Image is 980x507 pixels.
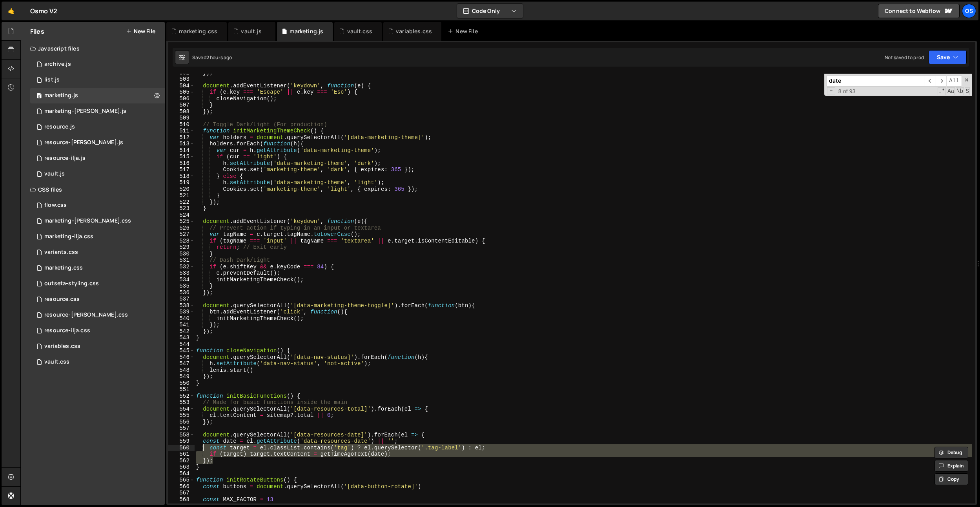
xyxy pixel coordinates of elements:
div: 536 [168,290,195,296]
span: CaseSensitive Search [947,87,955,95]
div: 16596/46194.js [30,135,165,150]
div: 518 [168,173,195,180]
div: 565 [168,477,195,483]
div: 16596/46196.css [30,307,165,323]
div: 16596/45151.js [30,72,165,88]
div: archive.js [44,61,71,68]
div: CSS files [21,182,165,197]
div: 547 [168,360,195,367]
div: flow.css [44,202,67,209]
div: 514 [168,147,195,154]
button: New File [126,28,155,34]
div: 506 [168,96,195,102]
div: 555 [168,412,195,419]
button: Save [929,50,967,64]
div: 16596/47552.css [30,197,165,213]
div: 16596/46210.js [30,56,165,72]
div: 558 [168,432,195,438]
div: list.js [44,76,60,83]
div: 549 [168,373,195,380]
div: 554 [168,406,195,413]
div: 539 [168,309,195,315]
div: marketing-ilja.css [44,233,93,240]
div: 16596/45511.css [30,244,165,260]
button: Code Only [457,4,523,18]
div: 566 [168,483,195,490]
div: 529 [168,244,195,251]
span: 8 of 93 [835,88,859,95]
span: Search In Selection [965,87,970,95]
div: 528 [168,238,195,244]
div: 556 [168,419,195,426]
input: Search for [826,75,925,87]
div: 504 [168,83,195,89]
a: Os [962,4,976,18]
div: 562 [168,458,195,464]
div: Not saved to prod [885,54,924,61]
div: 541 [168,322,195,328]
div: 16596/45446.css [30,260,165,276]
div: 16596/45153.css [30,354,165,370]
div: marketing.css [179,27,217,35]
button: Debug [934,447,968,458]
div: marketing.js [290,27,323,35]
div: 532 [168,264,195,270]
div: 567 [168,490,195,496]
div: resource-[PERSON_NAME].js [44,139,123,146]
span: Toggle Replace mode [827,87,835,95]
div: 531 [168,257,195,264]
div: 523 [168,205,195,212]
div: 511 [168,128,195,134]
div: 560 [168,445,195,451]
a: 🤙 [2,2,21,20]
span: ​ [936,75,947,87]
button: Explain [934,460,968,472]
div: vault.js [241,27,261,35]
div: 16596/45156.css [30,276,165,292]
div: marketing.css [44,264,83,272]
div: 508 [168,109,195,115]
div: resource.css [44,296,80,303]
div: New File [448,27,481,35]
div: 533 [168,270,195,277]
div: resource.js [44,123,75,130]
a: Connect to Webflow [878,4,960,18]
div: 526 [168,225,195,232]
div: Osmo V2 [30,6,57,16]
div: 551 [168,386,195,393]
div: 552 [168,393,195,400]
div: 2 hours ago [206,54,232,61]
div: 545 [168,348,195,354]
div: 509 [168,115,195,121]
div: 548 [168,367,195,374]
div: 563 [168,464,195,471]
div: 505 [168,89,195,96]
div: variables.css [44,343,80,350]
div: vault.css [44,359,69,366]
div: marketing-[PERSON_NAME].js [44,108,126,115]
div: outseta-styling.css [44,280,99,287]
div: 550 [168,380,195,387]
div: 568 [168,496,195,503]
div: marketing-[PERSON_NAME].css [44,217,131,225]
span: Whole Word Search [956,87,964,95]
div: 538 [168,302,195,309]
div: 543 [168,335,195,341]
span: 0 [37,93,42,100]
div: 534 [168,277,195,283]
div: resource-ilja.js [44,155,86,162]
div: 537 [168,296,195,302]
div: 527 [168,231,195,238]
div: 507 [168,102,195,109]
div: 513 [168,141,195,147]
div: 530 [168,251,195,257]
div: resource-ilja.css [44,327,90,334]
div: 516 [168,160,195,167]
div: 521 [168,192,195,199]
div: 535 [168,283,195,290]
span: ​ [925,75,936,87]
div: marketing.js [44,92,78,99]
div: variables.css [396,27,432,35]
div: 517 [168,167,195,173]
